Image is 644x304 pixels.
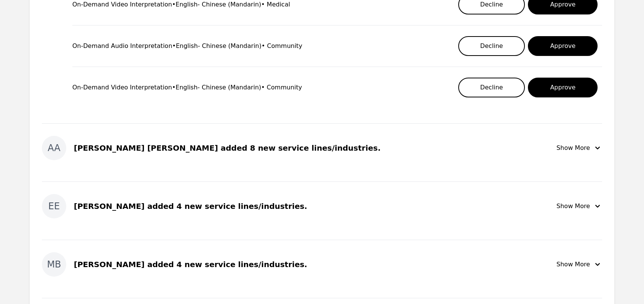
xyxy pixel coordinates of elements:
button: Show More [556,252,602,277]
span: AA [48,142,61,154]
div: [PERSON_NAME] [PERSON_NAME] added 8 new service lines/industries. [74,143,381,153]
button: Decline [458,78,525,97]
button: Show More [556,194,602,218]
button: Decline [458,36,525,56]
button: Approve [528,78,598,97]
span: EE [48,200,60,212]
div: [PERSON_NAME] added 4 new service lines/industries. [74,201,307,212]
button: Approve [528,36,598,56]
div: Show More [556,260,602,269]
div: On-Demand Video Interpretation • English - Chinese (Mandarin) • Community [72,83,302,92]
div: On-Demand Audio Interpretation • English - Chinese (Mandarin) • Community [72,41,302,51]
span: MB [47,258,61,271]
button: Show More [556,136,602,160]
div: Show More [556,202,602,211]
div: Show More [556,143,602,153]
div: [PERSON_NAME] added 4 new service lines/industries. [74,259,307,270]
